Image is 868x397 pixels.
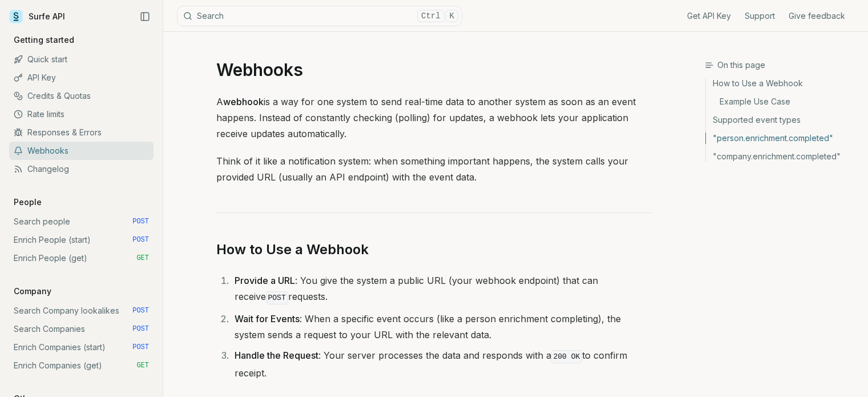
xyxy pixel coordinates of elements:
a: Quick start [9,50,154,69]
code: POST [266,291,288,304]
a: Support [745,10,775,22]
strong: Handle the Request [235,350,318,361]
button: Collapse Sidebar [136,8,154,25]
strong: Provide a URL [235,275,295,286]
p: Company [9,286,56,297]
a: API Key [9,69,154,87]
p: Think of it like a notification system: when something important happens, the system calls your p... [216,153,652,185]
a: Enrich Companies (get) GET [9,356,154,375]
span: POST [132,235,149,244]
a: Supported event types [706,111,859,129]
p: People [9,197,46,208]
span: GET [136,254,149,263]
h1: Webhooks [216,59,652,80]
a: Webhooks [9,142,154,160]
span: POST [132,306,149,315]
a: Search Companies POST [9,320,154,338]
a: Example Use Case [706,93,859,111]
a: Enrich Companies (start) POST [9,338,154,356]
strong: Wait for Events [235,313,300,324]
a: How to Use a Webhook [706,78,859,93]
a: Enrich People (get) GET [9,249,154,267]
a: Search Company lookalikes POST [9,302,154,320]
kbd: K [446,10,458,22]
strong: webhook [223,96,264,107]
h3: On this page [705,59,859,71]
a: Credits & Quotas [9,87,154,105]
a: Rate limits [9,105,154,123]
p: A is a way for one system to send real-time data to another system as soon as an event happens. I... [216,94,652,142]
li: : You give the system a public URL (your webhook endpoint) that can receive requests. [231,272,652,306]
a: How to Use a Webhook [216,240,369,259]
kbd: Ctrl [417,10,445,22]
span: GET [136,361,149,370]
a: Search people POST [9,212,154,231]
li: : Your server processes the data and responds with a to confirm receipt. [231,347,652,381]
a: Enrich People (start) POST [9,231,154,249]
a: "company.enrichment.completed" [706,147,859,162]
span: POST [132,324,149,334]
a: Get API Key [687,10,731,22]
a: Changelog [9,160,154,178]
span: POST [132,343,149,352]
span: POST [132,217,149,226]
a: Give feedback [789,10,845,22]
p: Getting started [9,34,79,46]
button: SearchCtrlK [177,6,462,26]
a: Responses & Errors [9,123,154,142]
li: : When a specific event occurs (like a person enrichment completing), the system sends a request ... [231,311,652,343]
a: Surfe API [9,8,65,25]
a: "person.enrichment.completed" [706,129,859,147]
code: 200 OK [551,350,583,363]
